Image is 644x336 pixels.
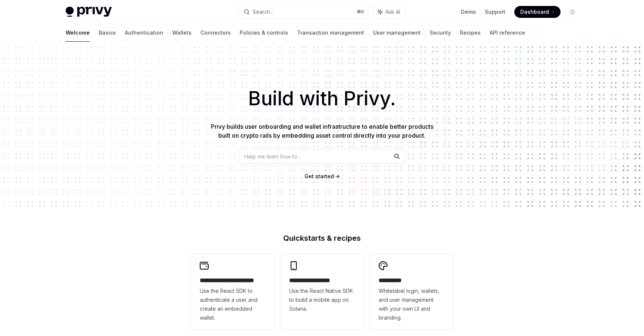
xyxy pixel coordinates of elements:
span: Help me learn how to… [244,153,301,160]
button: Search...⌘K [239,5,369,19]
a: Welcome [66,24,90,42]
a: Support [485,8,505,16]
h1: Build with Privy. [12,84,632,113]
a: Demo [461,8,476,16]
a: Policies & controls [240,24,288,42]
a: **** **** **** ***Use the React Native SDK to build a mobile app on Solana. [280,254,364,330]
a: Wallets [172,24,192,42]
a: **** *****Whitelabel login, wallets, and user management with your own UI and branding. [370,254,453,330]
a: Basics [99,24,116,42]
span: Get started [304,173,334,179]
button: Ask AI [373,5,405,19]
span: Dashboard [520,8,549,16]
h2: Quickstarts & recipes [191,234,453,242]
a: Recipes [460,24,481,42]
a: Get started [304,173,334,180]
span: ⌘ K [357,9,364,15]
span: Use the React SDK to authenticate a user and create an embedded wallet. [200,287,265,322]
span: Use the React Native SDK to build a mobile app on Solana. [289,287,355,313]
a: Authentication [125,24,163,42]
a: Dashboard [514,6,561,18]
a: Connectors [201,24,231,42]
div: Search... [253,7,274,16]
button: Toggle dark mode [566,6,578,18]
span: Whitelabel login, wallets, and user management with your own UI and branding. [379,287,444,322]
a: API reference [490,24,525,42]
a: User management [373,24,421,42]
a: Security [430,24,451,42]
span: Privy builds user onboarding and wallet infrastructure to enable better products built on crypto ... [211,123,433,139]
a: Transaction management [297,24,364,42]
img: light logo [66,7,112,17]
span: Ask AI [385,8,400,16]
